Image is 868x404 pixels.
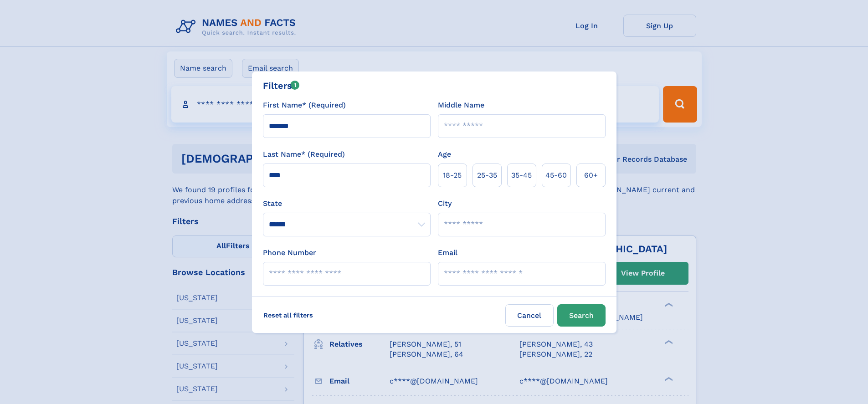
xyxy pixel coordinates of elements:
[438,247,457,258] label: Email
[438,149,451,160] label: Age
[263,79,300,92] div: Filters
[263,149,345,160] label: Last Name* (Required)
[545,170,567,181] span: 45‑60
[557,304,606,327] button: Search
[438,100,484,111] label: Middle Name
[263,100,346,111] label: First Name* (Required)
[438,198,452,209] label: City
[263,198,431,209] label: State
[263,247,316,258] label: Phone Number
[505,304,554,327] label: Cancel
[257,304,319,326] label: Reset all filters
[477,170,497,181] span: 25‑35
[584,170,598,181] span: 60+
[511,170,532,181] span: 35‑45
[443,170,462,181] span: 18‑25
